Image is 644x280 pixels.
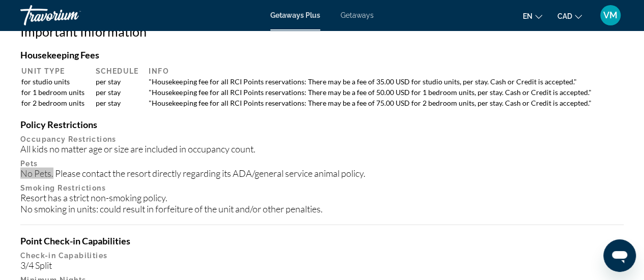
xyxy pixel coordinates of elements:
th: Schedule [91,67,143,76]
button: Change currency [557,9,582,23]
a: Getaways [341,11,374,19]
p: Smoking Restrictions [20,184,624,192]
th: Info [144,67,623,76]
td: per stay [91,77,143,86]
h4: Policy Restrictions [20,119,624,130]
button: User Menu [597,5,624,26]
div: Resort has a strict non-smoking policy. No smoking in units: could result in forfeiture of the un... [20,192,624,214]
p: Check-in Capabilities [20,252,624,260]
p: Pets [20,160,624,168]
td: "Housekeeping fee for all RCI Points reservations: There may be a fee of 50.00 USD for 1 bedroom ... [144,87,623,97]
span: VM [603,10,618,20]
td: for 1 bedroom units [21,87,90,97]
h4: Housekeeping Fees [20,49,624,60]
td: "Housekeeping fee for all RCI Points reservations: There may be a fee of 75.00 USD for 2 bedroom ... [144,98,623,108]
span: en [523,12,533,20]
span: CAD [557,12,572,20]
div: No Pets. Please contact the resort directly regarding its ADA/general service animal policy. [20,168,624,179]
th: Unit Type [21,67,90,76]
div: All kids no matter age or size are included in occupancy count. [20,143,624,154]
td: for studio units [21,77,90,86]
p: Occupancy Restrictions [20,135,624,143]
h4: Point Check-in Capabilities [20,235,624,246]
td: for 2 bedroom units [21,98,90,108]
a: Getaways Plus [270,11,320,19]
h2: Important Information [20,24,624,39]
td: per stay [91,98,143,108]
button: Change language [523,9,542,23]
iframe: Button to launch messaging window [603,239,636,272]
td: "Housekeeping fee for all RCI Points reservations: There may be a fee of 35.00 USD for studio uni... [144,77,623,86]
td: per stay [91,87,143,97]
div: 3/4 Split [20,260,624,271]
a: Travorium [20,2,122,28]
